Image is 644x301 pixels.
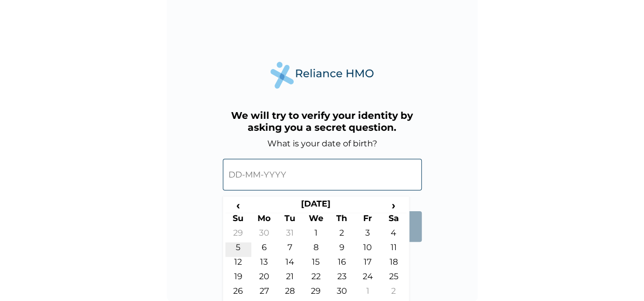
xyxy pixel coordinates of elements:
[329,271,355,286] td: 23
[381,257,407,271] td: 18
[381,199,407,212] span: ›
[277,228,303,242] td: 31
[225,213,251,228] th: Su
[225,199,251,212] span: ‹
[303,242,329,257] td: 8
[381,286,407,300] td: 2
[277,257,303,271] td: 14
[329,213,355,228] th: Th
[251,228,277,242] td: 30
[303,271,329,286] td: 22
[303,286,329,300] td: 29
[303,257,329,271] td: 15
[225,271,251,286] td: 19
[355,286,381,300] td: 1
[277,271,303,286] td: 21
[251,271,277,286] td: 20
[251,199,381,213] th: [DATE]
[355,242,381,257] td: 10
[270,62,374,88] img: Reliance Health's Logo
[381,228,407,242] td: 4
[303,228,329,242] td: 1
[381,271,407,286] td: 25
[329,257,355,271] td: 16
[225,286,251,300] td: 26
[381,213,407,228] th: Sa
[225,228,251,242] td: 29
[225,242,251,257] td: 5
[329,228,355,242] td: 2
[355,228,381,242] td: 3
[251,286,277,300] td: 27
[303,213,329,228] th: We
[251,242,277,257] td: 6
[355,271,381,286] td: 24
[277,286,303,300] td: 28
[381,242,407,257] td: 11
[355,213,381,228] th: Fr
[267,139,377,148] label: What is your date of birth?
[251,257,277,271] td: 13
[329,242,355,257] td: 9
[355,257,381,271] td: 17
[251,213,277,228] th: Mo
[225,257,251,271] td: 12
[277,242,303,257] td: 7
[223,159,422,190] input: DD-MM-YYYY
[277,213,303,228] th: Tu
[329,286,355,300] td: 30
[223,110,422,133] h3: We will try to verify your identity by asking you a secret question.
